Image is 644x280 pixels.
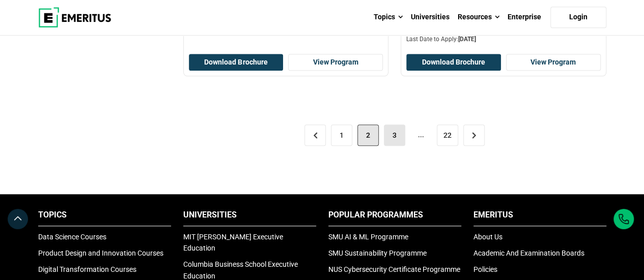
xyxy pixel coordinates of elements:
a: Login [550,7,606,28]
a: Columbia Business School Executive Education [183,260,298,279]
a: View Program [288,54,383,71]
a: 3 [384,125,405,146]
a: MIT [PERSON_NAME] Executive Education [183,233,283,252]
p: Last Date to Apply: [406,35,601,44]
span: ... [410,125,432,146]
a: SMU AI & ML Programme [328,233,408,241]
a: Academic And Examination Boards [473,249,584,257]
a: Policies [473,265,497,273]
a: Digital Transformation Courses [38,265,136,273]
a: 22 [437,125,458,146]
a: SMU Sustainability Programme [328,249,427,257]
a: > [463,125,485,146]
a: Data Science Courses [38,233,106,241]
a: NUS Cybersecurity Certificate Programme [328,265,460,273]
a: < [304,125,326,146]
a: 1 [331,125,352,146]
a: View Program [506,54,601,71]
a: Product Design and Innovation Courses [38,249,163,257]
a: About Us [473,233,502,241]
button: Download Brochure [406,54,501,71]
span: 2 [357,125,379,146]
button: Download Brochure [189,54,284,71]
span: [DATE] [458,36,476,43]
